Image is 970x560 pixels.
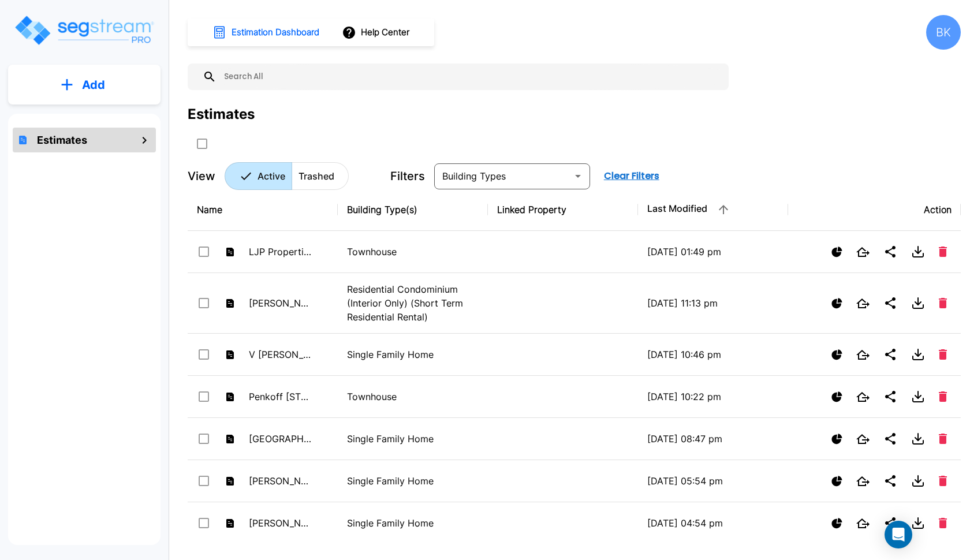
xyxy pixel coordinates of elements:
[347,516,479,530] p: Single Family Home
[934,242,952,262] button: Delete
[906,343,930,366] button: Download
[647,432,779,446] p: [DATE] 08:47 pm
[13,14,155,47] img: Logo
[852,345,874,364] button: Open New Tab
[934,429,952,449] button: Delete
[225,162,349,190] div: Platform
[347,474,479,488] p: Single Family Home
[249,390,312,404] p: Penkoff [STREET_ADDRESS][PERSON_NAME]
[934,345,952,364] button: Delete
[852,514,874,533] button: Open New Tab
[191,132,214,155] button: SelectAll
[82,76,105,94] p: Add
[788,189,961,231] th: Action
[217,64,723,90] input: Search All
[906,385,930,408] button: Download
[906,240,930,263] button: Download
[827,387,847,407] button: Show Ranges
[488,189,638,231] th: Linked Property
[852,472,874,491] button: Open New Tab
[827,429,847,449] button: Show Ranges
[879,292,902,315] button: Share
[8,68,161,102] button: Add
[197,203,329,216] div: Name
[852,387,874,406] button: Open New Tab
[879,343,902,366] button: Share
[299,169,334,183] p: Trashed
[852,430,874,449] button: Open New Tab
[249,245,312,259] p: LJP Properties LLC - [STREET_ADDRESS]
[827,242,847,262] button: Show Ranges
[647,296,779,310] p: [DATE] 11:13 pm
[188,104,255,125] div: Estimates
[208,20,326,44] button: Estimation Dashboard
[232,26,319,39] h1: Estimation Dashboard
[879,469,902,492] button: Share
[934,293,952,313] button: Delete
[827,513,847,533] button: Show Ranges
[852,294,874,313] button: Open New Tab
[438,168,568,184] input: Building Types
[879,385,902,408] button: Share
[906,427,930,450] button: Download
[647,245,779,259] p: [DATE] 01:49 pm
[225,162,292,190] button: Active
[934,513,952,533] button: Delete
[347,245,479,259] p: Townhouse
[852,242,874,262] button: Open New Tab
[292,162,349,190] button: Trashed
[599,165,664,188] button: Clear Filters
[906,292,930,315] button: Download
[339,21,414,43] button: Help Center
[879,427,902,450] button: Share
[906,512,930,535] button: Download
[249,348,312,361] p: V [PERSON_NAME] - 355 Morgans Creek LTR 2025
[188,167,215,185] p: View
[647,390,779,404] p: [DATE] 10:22 pm
[647,474,779,488] p: [DATE] 05:54 pm
[249,474,312,488] p: [PERSON_NAME] Investments [STREET_ADDRESS]
[347,390,479,404] p: Townhouse
[885,521,912,548] div: Open Intercom Messenger
[347,282,479,324] p: Residential Condominium (Interior Only) (Short Term Residential Rental)
[638,189,788,231] th: Last Modified
[827,471,847,491] button: Show Ranges
[879,240,902,263] button: Share
[934,471,952,491] button: Delete
[258,169,285,183] p: Active
[926,15,961,50] div: BK
[879,512,902,535] button: Share
[37,132,87,148] h1: Estimates
[347,348,479,361] p: Single Family Home
[647,348,779,361] p: [DATE] 10:46 pm
[570,168,586,184] button: Open
[934,387,952,406] button: Delete
[647,516,779,530] p: [DATE] 04:54 pm
[249,516,312,530] p: [PERSON_NAME] - [STREET_ADDRESS]
[906,469,930,492] button: Download
[827,293,847,313] button: Show Ranges
[390,167,425,185] p: Filters
[338,189,488,231] th: Building Type(s)
[249,296,312,310] p: [PERSON_NAME] - #133 Kailua STR
[827,345,847,365] button: Show Ranges
[347,432,479,446] p: Single Family Home
[249,432,312,446] p: [GEOGRAPHIC_DATA] - [STREET_ADDRESS]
